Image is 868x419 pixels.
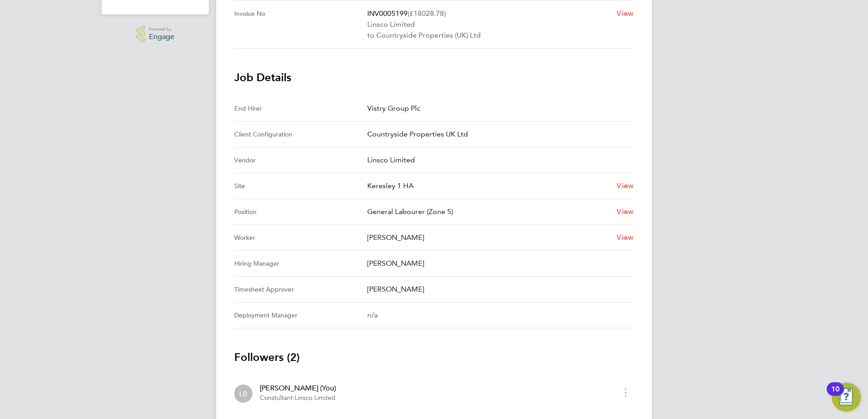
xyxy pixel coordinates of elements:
div: Hiring Manager [234,258,367,269]
div: Worker [234,232,367,243]
div: Vendor [234,155,367,166]
span: Constultant [260,394,293,402]
div: End Hirer [234,103,367,114]
div: Site [234,180,367,191]
a: View [616,8,634,19]
span: Powered by [149,25,174,33]
div: Lauren Butler (You) [234,385,252,403]
p: to Countryside Properties (UK) Ltd [367,30,609,41]
span: View [616,181,634,190]
p: Linsco Limited [367,155,626,166]
span: Engage [149,33,174,41]
h3: Followers (2) [234,350,634,365]
div: Position [234,206,367,217]
span: Linsco Limited [295,394,335,402]
span: (£18028.78) [408,9,446,18]
a: View [616,206,634,217]
a: View [616,232,634,243]
span: View [616,207,634,216]
p: Countryside Properties UK Ltd [367,129,626,140]
div: Timesheet Approver [234,284,367,295]
div: n/a [367,310,619,321]
div: [PERSON_NAME] (You) [260,383,336,394]
a: Powered byEngage [136,25,175,43]
p: [PERSON_NAME] [367,232,609,243]
p: General Labourer (Zone 5) [367,206,609,217]
div: Invoice No [234,8,367,41]
span: View [616,9,634,18]
p: [PERSON_NAME] [367,284,626,295]
p: Vistry Group Plc [367,103,626,114]
button: timesheet menu [617,385,634,400]
p: Linsco Limited [367,19,609,30]
h3: Job Details [234,70,634,85]
p: INV0005199 [367,8,609,19]
div: Deployment Manager [234,310,367,321]
div: 10 [831,389,839,401]
button: Open Resource Center, 10 new notifications [832,383,861,412]
p: Keresley 1 HA [367,180,609,191]
div: Client Configuration [234,129,367,140]
span: View [616,233,634,242]
a: View [616,180,634,191]
span: · [293,394,295,402]
p: [PERSON_NAME] [367,258,626,269]
span: LB [239,389,247,399]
